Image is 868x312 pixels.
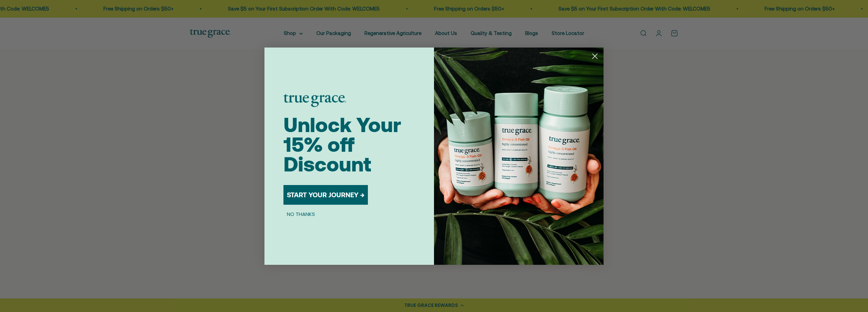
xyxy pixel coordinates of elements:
[589,50,601,62] button: Close dialog
[283,113,401,176] span: Unlock Your 15% off Discount
[434,48,604,265] img: 098727d5-50f8-4f9b-9554-844bb8da1403.jpeg
[283,94,346,107] img: logo placeholder
[283,185,368,205] button: START YOUR JOURNEY →
[283,210,318,218] button: NO THANKS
